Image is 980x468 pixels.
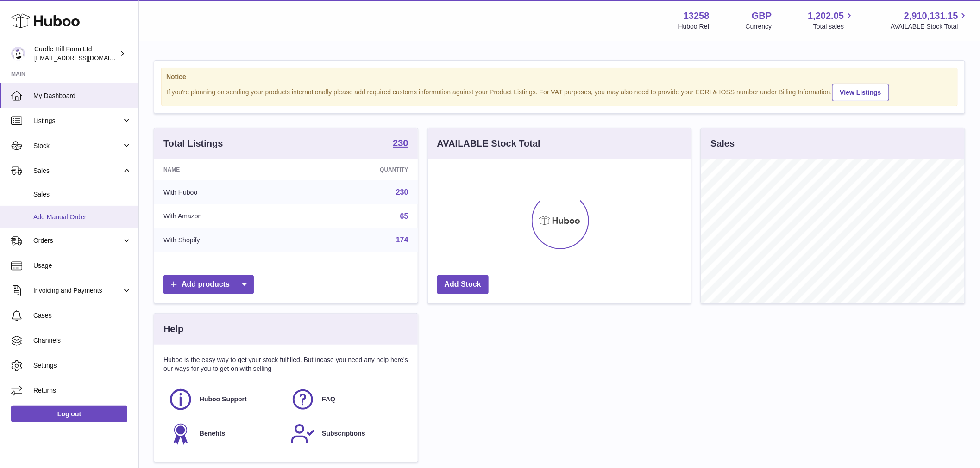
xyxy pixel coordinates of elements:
a: 174 [396,236,408,244]
h3: Help [163,323,183,335]
a: Add Stock [437,275,489,294]
span: Huboo Support [200,395,247,404]
a: Huboo Support [168,387,281,412]
span: Returns [33,386,132,395]
a: 230 [396,188,408,196]
a: 2,910,131.15 AVAILABLE Stock Total [891,10,969,31]
span: Stock [33,142,122,150]
span: Settings [33,361,132,370]
strong: 230 [393,138,408,148]
span: Channels [33,336,132,345]
span: Orders [33,236,122,245]
span: Usage [33,261,132,270]
span: Cases [33,311,132,320]
span: [EMAIL_ADDRESS][DOMAIN_NAME] [34,54,136,62]
span: Invoicing and Payments [33,286,122,295]
a: Subscriptions [290,421,403,446]
a: Add products [163,275,254,294]
div: Curdle Hill Farm Ltd [34,45,118,62]
a: View Listings [832,84,889,101]
span: Listings [33,117,122,125]
th: Name [154,159,298,180]
strong: 13258 [684,10,710,22]
span: AVAILABLE Stock Total [891,22,969,31]
a: FAQ [290,387,403,412]
a: Benefits [168,421,281,446]
a: Log out [11,406,127,422]
span: 2,910,131.15 [904,10,958,22]
span: Benefits [200,429,225,438]
span: Sales [33,166,122,175]
div: If you're planning on sending your products internationally please add required customs informati... [166,82,953,101]
span: 1,202.05 [808,10,844,22]
div: Currency [746,22,772,31]
div: Huboo Ref [678,22,710,31]
th: Quantity [298,159,417,180]
strong: Notice [166,73,953,81]
a: 1,202.05 Total sales [808,10,855,31]
a: 230 [393,138,408,149]
p: Huboo is the easy way to get your stock fulfilled. But incase you need any help here's our ways f... [163,356,408,373]
span: Total sales [813,22,854,31]
a: 65 [400,212,408,220]
td: With Huboo [154,180,298,204]
td: With Amazon [154,204,298,228]
img: internalAdmin-13258@internal.huboo.com [11,47,25,61]
span: Add Manual Order [33,213,132,222]
span: Sales [33,190,132,199]
td: With Shopify [154,228,298,252]
span: My Dashboard [33,92,132,100]
h3: Sales [710,137,735,150]
strong: GBP [752,10,772,22]
h3: Total Listings [163,137,223,150]
h3: AVAILABLE Stock Total [437,137,540,150]
span: Subscriptions [322,429,365,438]
span: FAQ [322,395,335,404]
